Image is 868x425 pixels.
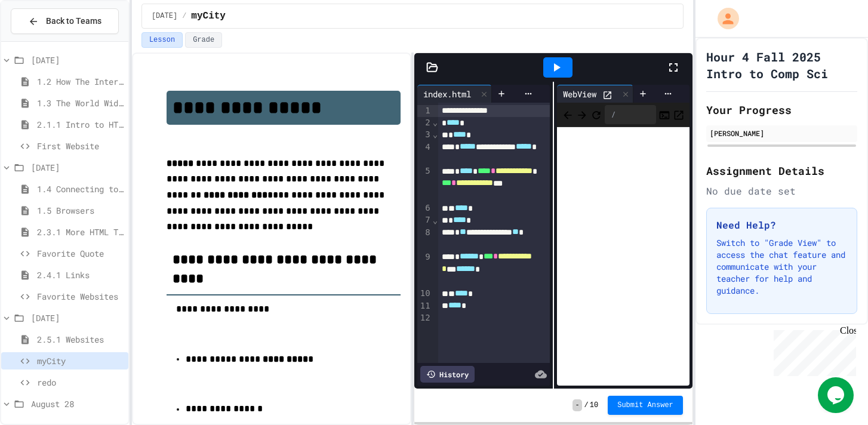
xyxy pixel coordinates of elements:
[590,401,598,410] span: 10
[706,48,857,82] h1: Hour 4 Fall 2025 Intro to Comp Sci
[432,130,438,139] span: Fold line
[617,401,673,410] span: Submit Answer
[31,398,124,410] span: August 28
[37,204,124,217] span: 1.5 Browsers
[417,227,432,251] div: 8
[37,75,124,88] span: 1.2 How The Internet Works
[417,312,432,324] div: 12
[182,11,186,21] span: /
[658,107,670,122] button: Console
[417,165,432,202] div: 5
[417,214,432,226] div: 7
[31,54,124,66] span: [DATE]
[417,85,492,103] div: index.html
[432,118,438,127] span: Fold line
[37,226,124,238] span: 2.3.1 More HTML Tags
[417,88,477,100] div: index.html
[584,401,589,410] span: /
[572,399,581,411] span: -
[420,366,475,383] div: History
[716,218,847,232] h3: Need Help?
[37,333,124,346] span: 2.5.1 Websites
[576,107,588,122] span: Forward
[608,396,683,415] button: Submit Answer
[557,85,633,103] div: WebView
[37,247,124,260] span: Favorite Quote
[417,105,432,117] div: 1
[705,5,742,32] div: My Account
[769,325,856,376] iframe: chat widget
[417,141,432,166] div: 4
[557,127,690,386] iframe: Web Preview
[417,129,432,141] div: 3
[706,101,857,118] h2: Your Progress
[432,215,438,225] span: Fold line
[37,118,124,131] span: 2.1.1 Intro to HTML
[37,183,124,195] span: 1.4 Connecting to a Website
[31,312,124,324] span: [DATE]
[557,88,602,100] div: WebView
[5,5,82,76] div: Chat with us now!Close
[417,117,432,129] div: 2
[605,105,656,124] div: /
[191,9,226,23] span: myCity
[710,128,854,138] div: [PERSON_NAME]
[37,269,124,281] span: 2.4.1 Links
[37,97,124,109] span: 1.3 The World Wide Web
[716,237,847,297] p: Switch to "Grade View" to access the chat feature and communicate with your teacher for help and ...
[141,32,183,48] button: Lesson
[417,300,432,312] div: 11
[37,355,124,367] span: myCity
[37,290,124,303] span: Favorite Websites
[706,184,857,198] div: No due date set
[185,32,222,48] button: Grade
[673,107,685,122] button: Open in new tab
[152,11,177,21] span: [DATE]
[11,8,119,34] button: Back to Teams
[562,107,574,122] span: Back
[37,376,124,389] span: redo
[37,140,124,152] span: First Website
[31,161,124,174] span: [DATE]
[417,251,432,288] div: 9
[706,162,857,179] h2: Assignment Details
[818,377,856,413] iframe: chat widget
[46,15,101,27] span: Back to Teams
[417,202,432,214] div: 6
[417,288,432,300] div: 10
[590,107,602,122] button: Refresh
